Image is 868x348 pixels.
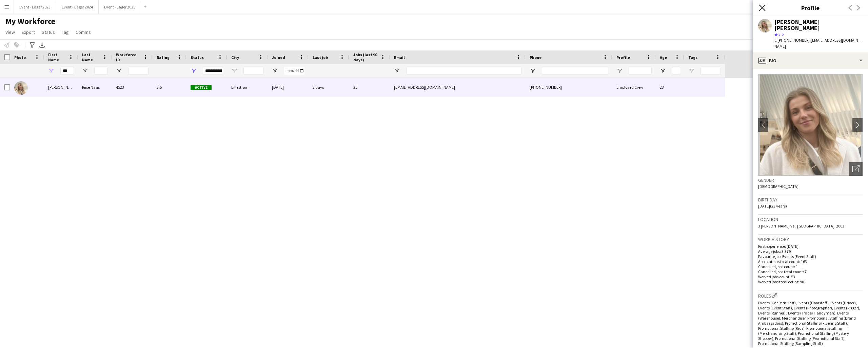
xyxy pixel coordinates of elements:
a: Export [19,28,38,37]
span: Phone [530,55,541,60]
div: Employed Crew [612,78,656,96]
span: View [5,29,15,35]
input: City Filter Input [243,67,264,75]
input: Joined Filter Input [284,67,304,75]
h3: Birthday [758,197,863,203]
div: [PERSON_NAME] [44,78,78,96]
div: Lillestrøm [227,78,268,96]
span: [DATE] (23 years) [758,203,787,209]
h3: Roles [758,292,863,299]
div: [PHONE_NUMBER] [526,78,612,96]
div: [EMAIL_ADDRESS][DOMAIN_NAME] [390,78,526,96]
h3: Work history [758,236,863,242]
span: First Name [48,52,66,62]
p: Applications total count: 163 [758,259,863,264]
button: Open Filter Menu [660,68,666,74]
h3: Profile [753,3,868,12]
a: Status [39,28,58,37]
span: t. [PHONE_NUMBER] [774,38,810,43]
span: My Workforce [5,16,55,26]
button: Open Filter Menu [231,68,237,74]
app-action-btn: Advanced filters [28,41,36,49]
button: Event - Lager 2024 [56,0,99,14]
a: Comms [73,28,94,37]
span: Workforce ID [116,52,140,62]
div: 3 days [309,78,349,96]
p: Cancelled jobs count: 1 [758,264,863,269]
span: Profile [616,55,630,60]
span: Joined [272,55,285,60]
span: Tags [688,55,697,60]
span: Active [191,85,212,90]
div: Bio [753,52,868,69]
span: 3 [PERSON_NAME] vei, [GEOGRAPHIC_DATA], 2003 [758,223,844,229]
input: Age Filter Input [672,67,680,75]
div: [PERSON_NAME] [PERSON_NAME] [774,19,863,31]
span: Status [191,55,204,60]
span: Export [22,29,35,35]
span: Photo [14,55,26,60]
button: Open Filter Menu [688,68,694,74]
button: Open Filter Menu [191,68,197,74]
div: 3.5 [153,78,186,96]
span: Comms [76,29,91,35]
a: View [3,28,18,37]
span: Rating [157,55,170,60]
p: Average jobs: 3.379 [758,249,863,254]
button: Event - Lager 2025 [99,0,141,14]
div: Open photos pop-in [849,162,863,176]
div: Riise Naas [78,78,112,96]
button: Open Filter Menu [530,68,536,74]
h3: Location [758,216,863,222]
input: Profile Filter Input [629,67,652,75]
span: Jobs (last 90 days) [353,52,378,62]
input: Email Filter Input [406,67,521,75]
button: Open Filter Menu [272,68,278,74]
img: Crew avatar or photo [758,74,863,176]
button: Open Filter Menu [616,68,623,74]
p: Worked jobs total count: 98 [758,279,863,284]
div: 4523 [112,78,153,96]
p: Worked jobs count: 53 [758,274,863,279]
button: Event - Lager 2023 [14,0,56,14]
span: | [EMAIL_ADDRESS][DOMAIN_NAME] [774,38,860,49]
span: Email [394,55,405,60]
input: First Name Filter Input [60,67,74,75]
span: Status [42,29,55,35]
div: [DATE] [268,78,309,96]
a: Tag [59,28,72,37]
p: Cancelled jobs total count: 7 [758,269,863,274]
button: Open Filter Menu [394,68,400,74]
span: Last Name [82,52,100,62]
p: First experience: [DATE] [758,244,863,249]
input: Last Name Filter Input [94,67,108,75]
div: 35 [349,78,390,96]
span: 3.5 [778,31,784,37]
span: [DEMOGRAPHIC_DATA] [758,184,798,189]
button: Open Filter Menu [48,68,54,74]
h3: Gender [758,177,863,183]
span: City [231,55,239,60]
p: Favourite job: Events (Event Staff) [758,254,863,259]
span: Tag [62,29,69,35]
img: Vanessa Riise Naas [14,81,28,95]
input: Tags Filter Input [701,67,721,75]
span: Age [660,55,667,60]
input: Phone Filter Input [542,67,608,75]
button: Open Filter Menu [82,68,88,74]
div: 23 [656,78,684,96]
span: Last job [313,55,328,60]
span: Events (Car Park Host), Events (Doorstaff), Events (Driver), Events (Event Staff), Events (Photog... [758,300,860,346]
button: Open Filter Menu [116,68,122,74]
input: Workforce ID Filter Input [128,67,149,75]
app-action-btn: Export XLSX [38,41,46,49]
